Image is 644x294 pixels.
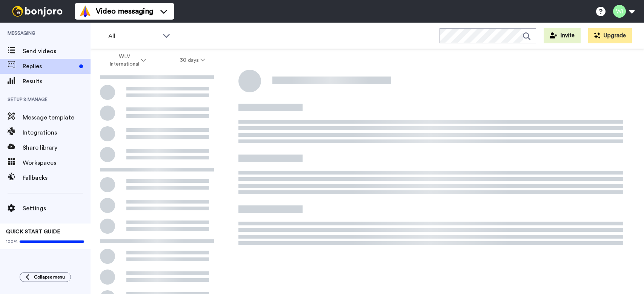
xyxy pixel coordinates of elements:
span: Replies [23,62,76,71]
span: Results [23,77,91,86]
span: Integrations [23,128,91,137]
button: WLV International [92,50,163,71]
span: 100% [6,239,18,245]
span: Settings [23,204,91,213]
span: Fallbacks [23,173,91,182]
span: QUICK START GUIDE [6,229,60,234]
button: Invite [544,28,581,43]
span: Video messaging [96,6,153,17]
img: vm-color.svg [79,5,91,17]
button: Collapse menu [20,272,71,282]
button: 30 days [163,54,222,67]
button: Upgrade [588,28,632,43]
span: Send videos [23,47,91,56]
span: WLV International [109,53,140,68]
span: Message template [23,113,91,122]
span: Share library [23,143,91,152]
span: Workspaces [23,158,91,167]
span: Collapse menu [34,274,65,280]
span: All [108,32,159,41]
img: bj-logo-header-white.svg [9,6,66,17]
